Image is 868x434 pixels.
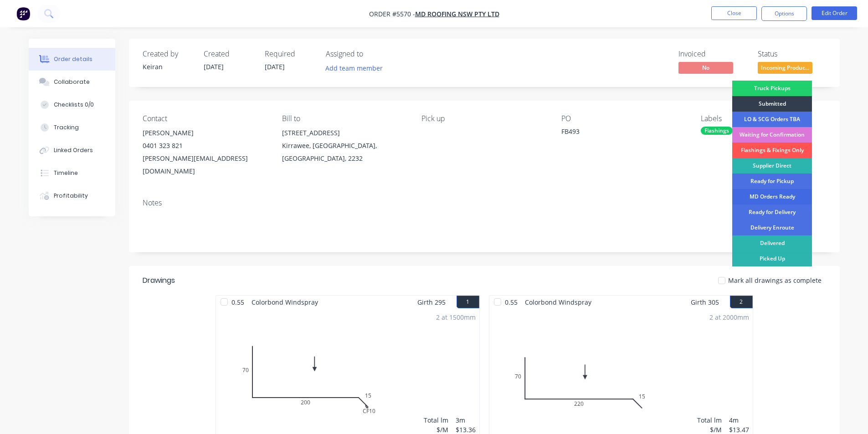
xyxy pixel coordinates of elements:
[54,123,79,132] div: Tracking
[732,189,812,204] div: MD Orders Ready
[732,251,812,266] div: Picked Up
[758,50,826,58] div: Status
[282,114,407,123] div: Bill to
[758,62,812,73] span: Incoming Produc...
[732,112,812,127] div: LO & SCG Orders TBA
[204,50,254,58] div: Created
[732,158,812,174] div: Supplier Direct
[701,114,826,123] div: Labels
[758,62,812,76] button: Incoming Produc...
[143,127,267,178] div: [PERSON_NAME]0401 323 821[PERSON_NAME][EMAIL_ADDRESS][DOMAIN_NAME]
[732,174,812,189] div: Ready for Pickup
[711,6,757,20] button: Close
[16,7,30,20] img: Factory
[456,415,476,425] div: 3m
[369,10,415,18] span: Order #5570 -
[282,127,407,139] div: [STREET_ADDRESS]
[678,50,747,58] div: Invoiced
[143,50,193,58] div: Created by
[54,78,90,86] div: Collaborate
[143,62,193,71] div: Keiran
[29,71,115,93] button: Collaborate
[561,114,686,123] div: PO
[54,101,94,109] div: Checklists 0/0
[457,296,479,308] button: 1
[29,162,115,184] button: Timeline
[265,50,315,58] div: Required
[761,6,807,21] button: Options
[732,235,812,251] div: Delivered
[697,415,722,425] div: Total lm
[265,62,285,71] span: [DATE]
[732,220,812,235] div: Delivery Enroute
[143,127,267,139] div: [PERSON_NAME]
[29,116,115,139] button: Tracking
[561,127,675,139] div: FB493
[436,312,476,322] div: 2 at 1500mm
[143,139,267,152] div: 0401 323 821
[282,127,407,165] div: [STREET_ADDRESS]Kirrawee, [GEOGRAPHIC_DATA], [GEOGRAPHIC_DATA], 2232
[54,146,93,154] div: Linked Orders
[732,96,812,112] div: Submitted
[29,139,115,162] button: Linked Orders
[248,296,322,309] span: Colorbond Windspray
[143,114,267,123] div: Contact
[424,415,448,425] div: Total lm
[320,62,387,74] button: Add team member
[521,296,595,309] span: Colorbond Windspray
[29,48,115,71] button: Order details
[732,81,812,96] div: Truck Pickups
[417,296,446,309] span: Girth 295
[678,62,733,73] span: No
[282,139,407,165] div: Kirrawee, [GEOGRAPHIC_DATA], [GEOGRAPHIC_DATA], 2232
[691,296,719,309] span: Girth 305
[501,296,521,309] span: 0.55
[415,10,499,18] a: MD Roofing NSW Pty Ltd
[204,62,224,71] span: [DATE]
[326,62,388,74] button: Add team member
[732,143,812,158] div: Flashings & Fixings Only
[701,127,733,135] div: Flashings
[326,50,417,58] div: Assigned to
[54,169,78,177] div: Timeline
[143,199,826,207] div: Notes
[54,55,92,63] div: Order details
[228,296,248,309] span: 0.55
[732,127,812,143] div: Waiting for Confirmation
[54,192,88,200] div: Profitability
[709,312,749,322] div: 2 at 2000mm
[730,296,753,308] button: 2
[732,204,812,220] div: Ready for Delivery
[812,6,857,20] button: Edit Order
[143,152,267,178] div: [PERSON_NAME][EMAIL_ADDRESS][DOMAIN_NAME]
[29,93,115,116] button: Checklists 0/0
[729,415,749,425] div: 4m
[143,275,175,286] div: Drawings
[421,114,546,123] div: Pick up
[29,184,115,207] button: Profitability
